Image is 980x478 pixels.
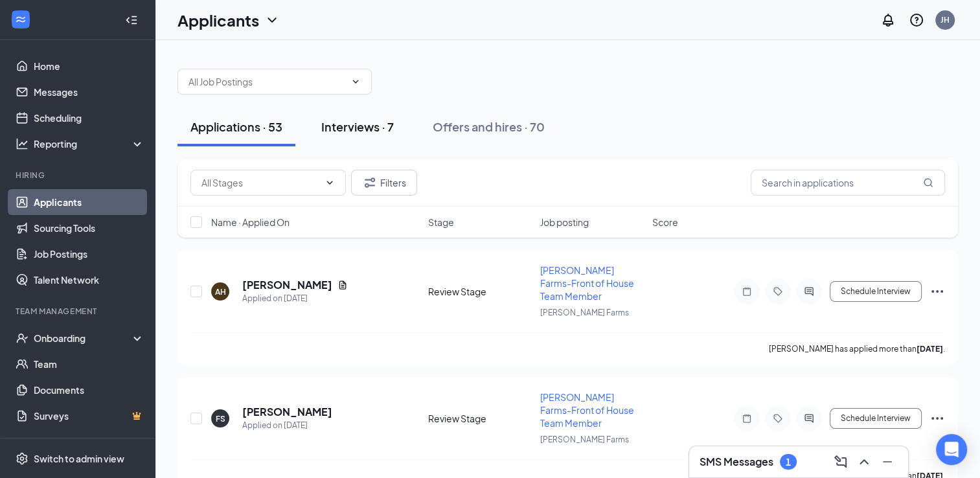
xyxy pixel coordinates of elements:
[337,280,348,290] svg: Document
[350,76,361,87] svg: ChevronDown
[351,170,417,196] button: Filter Filters
[801,286,817,297] svg: ActiveChat
[769,343,945,354] p: [PERSON_NAME] has applied more than .
[770,413,786,424] svg: Tag
[264,12,280,28] svg: ChevronDown
[34,377,144,403] a: Documents
[16,306,142,317] div: Team Management
[16,137,28,150] svg: Analysis
[433,119,545,135] div: Offers and hires · 70
[830,451,851,472] button: ComposeMessage
[16,332,28,345] svg: UserCheck
[321,119,394,135] div: Interviews · 7
[211,216,290,229] span: Name · Applied On
[540,435,629,444] span: [PERSON_NAME] Farms
[34,332,133,345] div: Onboarding
[428,285,532,298] div: Review Stage
[801,413,817,424] svg: ActiveChat
[34,189,144,215] a: Applicants
[751,170,945,196] input: Search in applications
[830,408,922,429] button: Schedule Interview
[909,12,924,28] svg: QuestionInfo
[833,454,849,470] svg: ComposeMessage
[428,216,454,229] span: Stage
[16,170,142,181] div: Hiring
[188,74,345,89] input: All Job Postings
[34,452,124,465] div: Switch to admin view
[929,411,945,426] svg: Ellipses
[936,434,967,465] div: Open Intercom Messenger
[177,9,259,31] h1: Applicants
[125,14,138,27] svg: Collapse
[540,216,589,229] span: Job posting
[786,457,791,468] div: 1
[540,264,634,302] span: [PERSON_NAME] Farms-Front of House Team Member
[700,455,773,469] h3: SMS Messages
[362,175,378,190] svg: Filter
[34,215,144,241] a: Sourcing Tools
[34,137,145,150] div: Reporting
[34,79,144,105] a: Messages
[770,286,786,297] svg: Tag
[34,105,144,131] a: Scheduling
[14,13,27,26] svg: WorkstreamLogo
[34,403,144,429] a: SurveysCrown
[923,177,933,188] svg: MagnifyingGlass
[201,176,319,190] input: All Stages
[34,241,144,267] a: Job Postings
[929,284,945,299] svg: Ellipses
[830,281,922,302] button: Schedule Interview
[877,451,898,472] button: Minimize
[242,419,332,432] div: Applied on [DATE]
[242,405,332,419] h5: [PERSON_NAME]
[216,413,225,424] div: FS
[242,292,348,305] div: Applied on [DATE]
[34,351,144,377] a: Team
[16,452,28,465] svg: Settings
[854,451,874,472] button: ChevronUp
[34,267,144,293] a: Talent Network
[880,12,896,28] svg: Notifications
[880,454,895,470] svg: Minimize
[325,177,335,188] svg: ChevronDown
[856,454,872,470] svg: ChevronUp
[242,278,332,292] h5: [PERSON_NAME]
[34,53,144,79] a: Home
[739,413,755,424] svg: Note
[428,412,532,425] div: Review Stage
[940,14,950,25] div: JH
[190,119,282,135] div: Applications · 53
[215,286,226,297] div: AH
[739,286,755,297] svg: Note
[652,216,678,229] span: Score
[917,344,943,354] b: [DATE]
[540,391,634,429] span: [PERSON_NAME] Farms-Front of House Team Member
[540,308,629,317] span: [PERSON_NAME] Farms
